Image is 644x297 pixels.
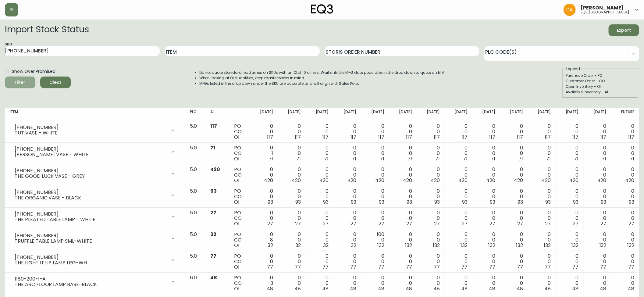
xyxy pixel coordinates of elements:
[566,84,635,89] div: Open Inventory - OI
[533,232,551,248] div: 0 0
[533,275,551,292] div: 0 0
[489,134,495,141] span: 117
[234,275,245,292] div: PO CO
[15,260,167,266] div: THE LIGHT IT UP LAMP LRG-WH
[533,123,551,140] div: 0 0
[350,263,357,270] span: 77
[311,232,329,248] div: 0 0
[546,199,551,206] span: 93
[283,232,301,248] div: 0 0
[366,232,384,248] div: 100 0
[450,167,468,183] div: 0 0
[601,199,607,206] span: 93
[5,77,35,88] button: Filter
[477,253,495,270] div: 0 0
[434,134,440,141] span: 117
[210,188,217,195] span: 93
[589,232,607,248] div: 0 0
[311,4,333,14] img: logo
[283,210,301,227] div: 0 0
[366,123,384,140] div: 0 0
[431,177,440,184] span: 420
[10,145,180,159] div: [PHONE_NUMBER][PERSON_NAME] VASE - WHITE
[434,263,440,270] span: 77
[477,275,495,292] div: 0 0
[546,155,551,162] span: 71
[347,177,357,184] span: 420
[267,134,273,141] span: 117
[573,199,579,206] span: 93
[500,108,528,121] th: [DATE]
[406,263,412,270] span: 77
[296,155,301,162] span: 71
[472,108,500,121] th: [DATE]
[255,167,273,183] div: 0 0
[366,275,384,292] div: 0 0
[394,253,412,270] div: 0 0
[422,210,440,227] div: 0 0
[394,188,412,205] div: 0 0
[378,134,384,141] span: 117
[375,177,384,184] span: 420
[490,199,495,206] span: 93
[600,263,607,270] span: 77
[234,232,245,248] div: PO CO
[489,263,495,270] span: 77
[295,263,301,270] span: 77
[351,220,357,227] span: 27
[572,242,579,249] span: 132
[560,145,578,162] div: 0 0
[422,188,440,205] div: 0 0
[477,188,495,205] div: 0 0
[614,27,634,34] span: Export
[545,220,551,227] span: 27
[505,123,523,140] div: 0 0
[422,167,440,183] div: 0 0
[283,167,301,183] div: 0 0
[15,195,167,201] div: THE ORGANIC VASE - BLACK
[505,145,523,162] div: 0 0
[450,123,468,140] div: 0 0
[250,108,278,121] th: [DATE]
[589,167,607,183] div: 0 0
[267,263,273,270] span: 77
[333,108,361,121] th: [DATE]
[630,155,634,162] span: 71
[185,164,205,186] td: 5.0
[581,10,629,14] h5: eq3 [GEOGRAPHIC_DATA]
[517,220,523,227] span: 27
[267,220,273,227] span: 27
[462,199,468,206] span: 93
[394,167,412,183] div: 0 0
[311,167,329,183] div: 0 0
[323,220,329,227] span: 27
[422,275,440,292] div: 0 0
[435,155,440,162] span: 71
[422,232,440,248] div: 0 0
[5,24,89,36] h2: Import Stock Status
[422,123,440,140] div: 0 0
[366,210,384,227] div: 0 0
[306,108,333,121] th: [DATE]
[518,199,523,206] span: 93
[461,263,468,270] span: 77
[628,263,634,270] span: 77
[295,220,301,227] span: 27
[434,199,440,206] span: 93
[589,188,607,205] div: 0 0
[15,174,167,179] div: THE GOOD LUCK VASE - GREY
[15,217,167,222] div: THE PLEATED TABLE LAMP - WHITE
[268,199,273,206] span: 93
[422,145,440,162] div: 0 0
[533,167,551,183] div: 0 0
[544,242,551,249] span: 132
[560,275,578,292] div: 0 0
[616,188,634,205] div: 0 0
[533,145,551,162] div: 0 0
[406,134,412,141] span: 117
[394,275,412,292] div: 0 0
[295,242,301,249] span: 32
[379,220,384,227] span: 27
[199,70,446,75] li: Do not quote standard lead times on SKUs with an OI of 10 or less. Wait until the MFG date popula...
[10,167,180,180] div: [PHONE_NUMBER]THE GOOD LUCK VASE - GREY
